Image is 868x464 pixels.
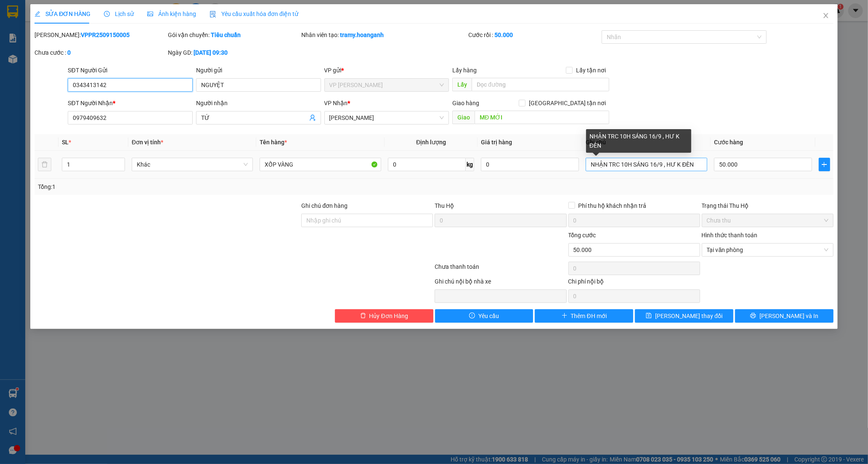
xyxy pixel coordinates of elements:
[324,66,449,75] div: VP gửi
[586,158,707,171] input: Ghi Chú
[137,158,248,171] span: Khác
[301,202,348,209] label: Ghi chú đơn hàng
[452,67,477,74] span: Lấy hàng
[7,7,74,27] div: VP [PERSON_NAME]
[211,32,241,38] b: Tiêu chuẩn
[132,139,163,146] span: Đơn vị tính
[329,79,444,91] span: VP Phan Rang
[360,313,366,319] span: delete
[750,313,756,319] span: printer
[535,309,633,323] button: plusThêm ĐH mới
[35,48,166,57] div: Chưa cước :
[80,7,176,17] div: [PERSON_NAME]
[707,214,828,227] span: Chưa thu
[324,100,348,106] span: VP Nhận
[475,111,609,124] input: Dọc đường
[68,66,193,75] div: SĐT Người Gửi
[260,139,287,146] span: Tên hàng
[340,32,384,38] b: tramy.hoanganh
[702,201,833,210] div: Trạng thái Thu Hộ
[35,30,166,40] div: [PERSON_NAME]:
[469,313,475,319] span: exclamation-circle
[452,100,479,106] span: Giao hàng
[62,139,69,146] span: SL
[452,78,472,91] span: Lấy
[104,11,110,17] span: clock-circle
[35,11,40,17] span: edit
[369,311,408,321] span: Hủy Đơn Hàng
[635,309,733,323] button: save[PERSON_NAME] thay đổi
[196,98,321,108] div: Người nhận
[329,111,444,124] span: Hồ Chí Minh
[562,313,568,319] span: plus
[38,182,335,191] div: Tổng: 1
[819,158,830,171] button: plus
[573,66,609,75] span: Lấy tận nơi
[571,311,607,321] span: Thêm ĐH mới
[416,139,446,146] span: Định lượng
[35,11,90,17] span: SỬA ĐƠN HÀNG
[168,48,300,57] div: Ngày GD:
[707,244,828,256] span: Tại văn phòng
[526,98,609,108] span: [GEOGRAPHIC_DATA] tận nơi
[80,17,176,27] div: KHÁM
[575,201,650,210] span: Phí thu hộ khách nhận trả
[434,262,567,277] div: Chưa thanh toán
[301,30,466,40] div: Nhân viên tạo:
[301,214,433,227] input: Ghi chú đơn hàng
[147,11,153,17] span: picture
[80,27,176,39] div: 0978753760
[38,158,51,171] button: delete
[568,232,596,239] span: Tổng cước
[210,11,216,18] img: icon
[168,30,300,40] div: Gói vận chuyển:
[478,311,499,321] span: Yêu cầu
[68,98,193,108] div: SĐT Người Nhận
[80,8,101,17] span: Nhận:
[823,12,829,19] span: close
[655,311,722,321] span: [PERSON_NAME] thay đổi
[7,8,20,17] span: Gửi:
[714,139,743,146] span: Cước hàng
[104,11,134,17] span: Lịch sử
[646,313,652,319] span: save
[210,11,298,17] span: Yêu cầu xuất hóa đơn điện tử
[466,158,474,171] span: kg
[468,30,600,40] div: Cước rồi :
[702,232,758,239] label: Hình thức thanh toán
[81,32,130,38] b: VPPR2509150005
[196,66,321,75] div: Người gửi
[814,4,838,28] button: Close
[494,32,513,38] b: 50.000
[147,11,196,17] span: Ảnh kiện hàng
[582,134,710,151] th: Ghi chú
[481,139,512,146] span: Giá trị hàng
[452,111,475,124] span: Giao
[568,277,700,289] div: Chi phí nội bộ
[759,311,818,321] span: [PERSON_NAME] và In
[309,114,316,121] span: user-add
[335,309,433,323] button: deleteHủy Đơn Hàng
[67,49,71,56] b: 0
[435,309,534,323] button: exclamation-circleYêu cầu
[819,161,830,168] span: plus
[80,48,176,63] span: [PERSON_NAME]
[260,158,381,171] input: VD: Bàn, Ghế
[435,202,454,209] span: Thu Hộ
[435,277,566,289] div: Ghi chú nội bộ nhà xe
[586,129,691,153] div: NHẬN TRC 10H SÁNG 16/9 , HƯ K ĐÈN
[194,49,228,56] b: [DATE] 09:30
[735,309,833,323] button: printer[PERSON_NAME] và In
[80,39,93,48] span: DĐ:
[472,78,609,91] input: Dọc đường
